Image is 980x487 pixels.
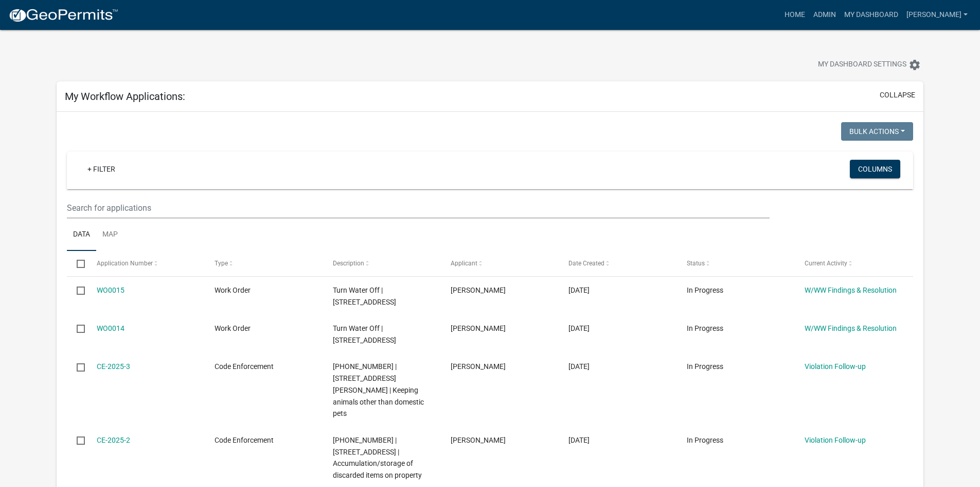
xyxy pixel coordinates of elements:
a: CE-2025-3 [97,362,130,371]
a: [PERSON_NAME] [902,5,972,25]
span: 10/14/2025 [568,324,590,332]
span: Work Order [215,286,251,294]
span: Code Enforcement [215,362,274,371]
a: Violation Follow-up [805,362,866,371]
span: Application Number [97,260,153,267]
a: Violation Follow-up [805,436,866,444]
datatable-header-cell: Description [323,251,440,276]
datatable-header-cell: Application Number [87,251,205,276]
span: Turn Water Off | 129 SW Park St [333,286,396,306]
a: My Dashboard [840,5,902,25]
a: Admin [809,5,840,25]
span: Code Enforcement [215,436,274,444]
a: WO0015 [97,286,124,294]
span: 20-1543-000 | 318 FREEMAN AVE S | Keeping animals other than domestic pets [333,362,424,417]
datatable-header-cell: Current Activity [795,251,913,276]
a: W/WW Findings & Resolution [805,286,897,294]
span: In Progress [687,362,723,371]
datatable-header-cell: Type [205,251,323,276]
a: Data [67,219,96,251]
button: My Dashboard Settingssettings [810,55,929,75]
span: Date Created [568,260,604,267]
span: 10/10/2025 [568,436,590,444]
a: Home [780,5,809,25]
h5: My Workflow Applications: [65,90,185,103]
span: 10/14/2025 [568,286,590,294]
a: + Filter [79,160,123,178]
i: settings [908,59,921,71]
span: Type [215,260,228,267]
a: W/WW Findings & Resolution [805,324,897,332]
span: In Progress [687,286,723,294]
span: Applicant [451,260,477,267]
span: Turn Water Off | 1417 Evergreen Dr [333,324,396,344]
span: Travis [451,324,506,332]
button: Columns [850,160,900,178]
span: Current Activity [805,260,847,267]
span: Travis [451,436,506,444]
datatable-header-cell: Status [677,251,795,276]
span: In Progress [687,324,723,332]
datatable-header-cell: Date Created [559,251,676,276]
datatable-header-cell: Applicant [441,251,559,276]
span: My Dashboard Settings [818,59,906,71]
button: collapse [880,90,915,100]
a: Map [96,219,124,251]
input: Search for applications [67,197,769,219]
span: Travis [451,362,506,371]
a: WO0014 [97,324,124,332]
span: 10/13/2025 [568,362,590,371]
datatable-header-cell: Select [67,251,86,276]
span: Travis [451,286,506,294]
span: In Progress [687,436,723,444]
button: Bulk Actions [841,122,913,141]
span: Status [687,260,705,267]
span: Description [333,260,364,267]
a: CE-2025-2 [97,436,130,444]
span: Work Order [215,324,251,332]
span: 20-1765-000 | 1021 FAIRVIEW DR W | Accumulation/storage of discarded items on property [333,436,422,479]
